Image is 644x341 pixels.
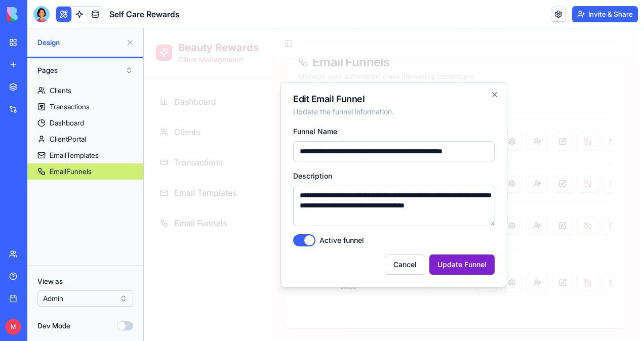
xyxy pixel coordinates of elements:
a: EmailFunnels [27,163,143,180]
h2: Edit Email Funnel [149,66,351,75]
img: logo [7,7,70,21]
div: Transactions [50,102,90,112]
label: Dev Mode [37,321,70,331]
a: Transactions [27,99,143,115]
button: Update Funnel [286,226,351,246]
a: EmailTemplates [27,147,143,163]
div: Dashboard [50,118,84,128]
a: Dashboard [27,115,143,131]
a: ClientPortal [27,131,143,147]
button: Cancel [241,226,281,246]
button: Pages [32,62,138,78]
p: Update the funnel information. [149,78,351,89]
h1: Self Care Rewards [109,8,179,20]
label: Active funnel [176,208,220,216]
a: Clients [27,82,143,99]
label: Description [149,143,188,152]
div: ClientPortal [50,134,86,144]
label: Funnel Name [149,99,193,107]
span: M [5,319,21,335]
span: Design [37,37,122,48]
button: Invite & Share [572,6,638,22]
div: Clients [50,86,71,96]
div: EmailTemplates [50,150,99,160]
label: View as [37,276,133,286]
div: EmailFunnels [50,166,92,177]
